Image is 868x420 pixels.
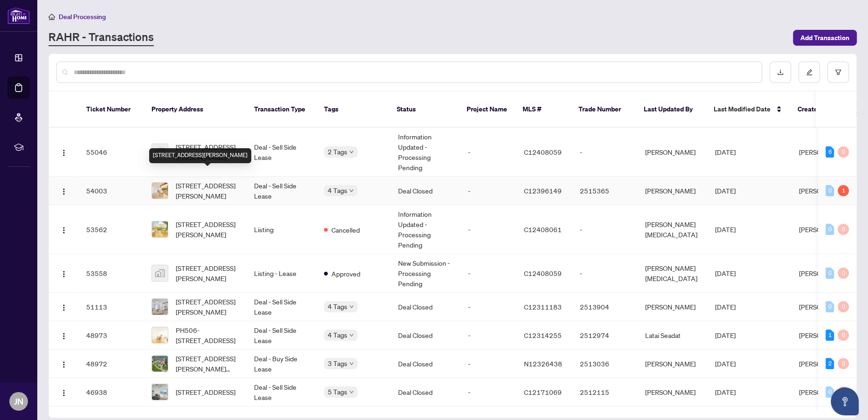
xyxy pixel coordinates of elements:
button: Logo [56,356,71,371]
td: Listing [247,205,317,254]
div: 0 [838,301,849,312]
span: [PERSON_NAME] [799,303,849,311]
span: [STREET_ADDRESS][PERSON_NAME] [176,296,239,317]
th: Created By [790,91,846,128]
img: thumbnail-img [152,384,168,400]
img: thumbnail-img [152,265,168,281]
td: Deal - Sell Side Lease [247,293,317,321]
span: 5 Tags [328,386,347,397]
span: [PERSON_NAME] [799,225,849,234]
span: filter [835,69,841,76]
span: C12396149 [524,186,562,195]
button: Open asap [831,387,859,415]
span: down [349,188,354,193]
td: Deal - Buy Side Lease [247,350,317,378]
div: 0 [838,268,849,279]
th: Tags [317,91,389,128]
td: - [461,350,517,378]
td: [PERSON_NAME] [638,128,708,177]
div: 0 [826,185,834,196]
td: 2513904 [572,293,638,321]
img: thumbnail-img [152,299,168,315]
span: C12408059 [524,269,562,277]
div: [STREET_ADDRESS][PERSON_NAME] [149,148,251,163]
button: Add Transaction [793,30,857,46]
td: Deal - Sell Side Lease [247,128,317,177]
td: 46938 [79,378,144,406]
span: C12408061 [524,225,562,234]
th: Property Address [144,91,247,128]
span: [PERSON_NAME] [799,269,849,277]
td: Deal - Sell Side Lease [247,378,317,406]
td: Latai Seadat [638,321,708,350]
td: Information Updated - Processing Pending [391,128,461,177]
th: Status [389,91,459,128]
a: RAHR - Transactions [48,29,154,46]
span: download [777,69,784,76]
div: 0 [826,224,834,235]
div: 1 [826,330,834,341]
img: Logo [60,332,68,340]
img: logo [7,7,30,24]
img: Logo [60,227,68,234]
span: [PERSON_NAME] [799,388,849,396]
button: Logo [56,328,71,343]
th: Transaction Type [247,91,317,128]
td: - [572,254,638,293]
span: [STREET_ADDRESS][PERSON_NAME] [176,180,239,201]
span: [DATE] [715,331,736,339]
span: C12311183 [524,303,562,311]
td: 48972 [79,350,144,378]
td: Listing - Lease [247,254,317,293]
td: - [461,205,517,254]
td: [PERSON_NAME][MEDICAL_DATA] [638,205,708,254]
td: 2515365 [572,177,638,205]
img: thumbnail-img [152,144,168,160]
span: 4 Tags [328,301,347,312]
div: 0 [838,146,849,158]
span: JN [14,395,23,408]
td: 55046 [79,128,144,177]
td: Information Updated - Processing Pending [391,205,461,254]
div: 0 [838,358,849,369]
span: C12408059 [524,148,562,156]
td: [PERSON_NAME] [638,378,708,406]
span: [DATE] [715,186,736,195]
th: Ticket Number [79,91,144,128]
span: [PERSON_NAME] [799,331,849,339]
td: Deal Closed [391,321,461,350]
div: 0 [826,386,834,398]
div: 0 [838,330,849,341]
span: Deal Processing [59,13,106,21]
td: 53562 [79,205,144,254]
td: [PERSON_NAME][MEDICAL_DATA] [638,254,708,293]
span: [PERSON_NAME] [799,148,849,156]
button: edit [799,62,820,83]
img: Logo [60,389,68,397]
td: - [461,254,517,293]
td: Deal Closed [391,378,461,406]
span: home [48,14,55,20]
span: [PERSON_NAME] [799,186,849,195]
span: [DATE] [715,388,736,396]
span: [DATE] [715,225,736,234]
th: Last Modified Date [706,91,790,128]
td: Deal Closed [391,350,461,378]
div: 1 [838,185,849,196]
td: 48973 [79,321,144,350]
button: Logo [56,222,71,237]
td: 53558 [79,254,144,293]
td: Deal - Sell Side Lease [247,177,317,205]
span: down [349,304,354,309]
td: 54003 [79,177,144,205]
td: - [461,128,517,177]
span: [STREET_ADDRESS][PERSON_NAME] [176,142,239,162]
th: Trade Number [571,91,636,128]
button: Logo [56,183,71,198]
div: 0 [838,224,849,235]
span: [STREET_ADDRESS] [176,387,235,397]
img: thumbnail-img [152,356,168,372]
span: [DATE] [715,269,736,277]
th: MLS # [515,91,571,128]
span: Cancelled [331,225,360,235]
